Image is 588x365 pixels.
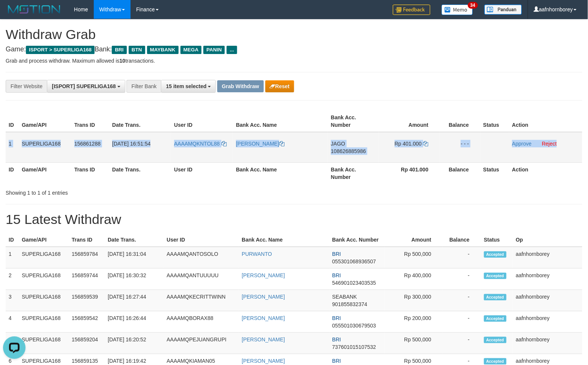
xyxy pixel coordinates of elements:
th: Trans ID [71,162,109,184]
td: Rp 300,000 [385,290,443,311]
td: aafnhornborey [513,247,582,269]
h1: Withdraw Grab [6,27,582,42]
td: - [443,290,481,311]
th: Bank Acc. Number [328,162,379,184]
td: - - - [440,132,480,163]
span: JAGO [331,141,345,147]
span: Copy 055301068936507 to clipboard [332,258,376,264]
a: [PERSON_NAME] [242,315,285,321]
img: Feedback.jpg [393,5,430,15]
span: Accepted [484,358,507,365]
span: MAYBANK [147,46,179,54]
span: BTN [129,46,145,54]
td: - [443,333,481,354]
span: Copy 055501030679503 to clipboard [332,323,376,329]
h4: Game: Bank: [6,46,582,53]
td: SUPERLIGA168 [19,290,69,311]
th: Balance [440,162,480,184]
td: [DATE] 16:26:44 [105,311,164,333]
th: ID [6,111,19,132]
span: Accepted [484,251,507,258]
td: [DATE] 16:27:44 [105,290,164,311]
td: - [443,269,481,290]
th: Trans ID [71,111,109,132]
th: Amount [385,233,443,247]
th: Amount [379,111,440,132]
td: AAAAMQKECRITTWINN [164,290,239,311]
span: Copy 737601015107532 to clipboard [332,344,376,350]
th: ID [6,233,19,247]
td: 156859784 [69,247,105,269]
td: AAAAMQBORAX88 [164,311,239,333]
td: 5 [6,333,19,354]
a: AAAAMQKNTOL88 [174,141,227,147]
button: Grab Withdraw [217,80,263,92]
th: User ID [164,233,239,247]
a: Copy 401000 to clipboard [423,141,429,147]
td: Rp 500,000 [385,247,443,269]
a: [PERSON_NAME] [242,358,285,364]
button: Reset [265,80,294,92]
a: Approve [512,141,532,147]
th: Bank Acc. Name [233,162,328,184]
td: Rp 500,000 [385,333,443,354]
span: Accepted [484,337,507,343]
span: Copy 108626885986 to clipboard [331,148,366,154]
h1: 15 Latest Withdraw [6,212,582,227]
div: Filter Website [6,80,47,93]
td: 156859744 [69,269,105,290]
td: SUPERLIGA168 [19,269,69,290]
td: 156859542 [69,311,105,333]
span: Accepted [484,273,507,279]
th: Game/API [19,233,69,247]
button: [ISPORT] SUPERLIGA168 [47,80,125,93]
td: aafnhornborey [513,333,582,354]
span: Accepted [484,315,507,322]
span: 156861288 [74,141,101,147]
td: aafnhornborey [513,290,582,311]
span: AAAAMQKNTOL88 [174,141,220,147]
td: 156859204 [69,333,105,354]
img: MOTION_logo.png [6,4,63,15]
a: PURWANTO [242,251,272,257]
a: [PERSON_NAME] [242,336,285,342]
span: PANIN [203,46,225,54]
td: - [443,311,481,333]
img: Button%20Memo.svg [442,5,473,15]
td: Rp 200,000 [385,311,443,333]
div: Showing 1 to 1 of 1 entries [6,186,239,197]
span: SEABANK [332,294,357,300]
td: aafnhornborey [513,269,582,290]
span: BRI [332,315,341,321]
a: [PERSON_NAME] [236,141,284,147]
th: Date Trans. [105,233,164,247]
td: 4 [6,311,19,333]
th: Date Trans. [109,162,171,184]
td: Rp 400,000 [385,269,443,290]
th: Trans ID [69,233,105,247]
span: BRI [332,336,341,342]
button: Open LiveChat chat widget [3,3,26,26]
td: [DATE] 16:31:04 [105,247,164,269]
th: Action [509,111,582,132]
th: Balance [440,111,480,132]
th: Bank Acc. Number [329,233,385,247]
th: Status [480,162,509,184]
th: Game/API [19,162,71,184]
th: Op [513,233,582,247]
span: Accepted [484,294,507,300]
td: 2 [6,269,19,290]
a: [PERSON_NAME] [242,272,285,278]
a: Reject [542,141,557,147]
span: 34 [468,2,478,9]
span: BRI [332,358,341,364]
td: AAAAMQANTUUUUU [164,269,239,290]
td: 156859539 [69,290,105,311]
td: SUPERLIGA168 [19,247,69,269]
td: SUPERLIGA168 [19,311,69,333]
td: SUPERLIGA168 [19,132,71,163]
td: - [443,247,481,269]
span: 15 item selected [166,83,206,89]
span: BRI [332,272,341,278]
span: Copy 901855832374 to clipboard [332,301,367,307]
